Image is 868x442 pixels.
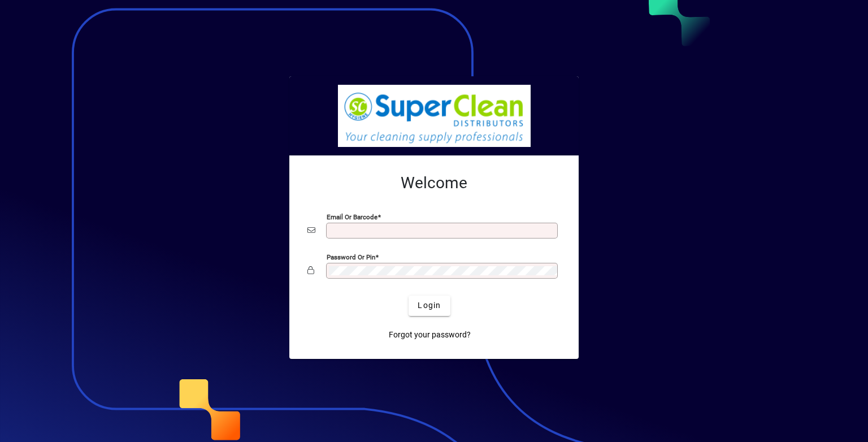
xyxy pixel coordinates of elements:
[327,213,377,220] mat-label: Email or Barcode
[327,253,375,261] mat-label: Password or Pin
[409,296,450,316] button: Login
[307,174,561,193] h2: Welcome
[389,329,471,341] span: Forgot your password?
[418,300,441,311] span: Login
[384,325,475,345] a: Forgot your password?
